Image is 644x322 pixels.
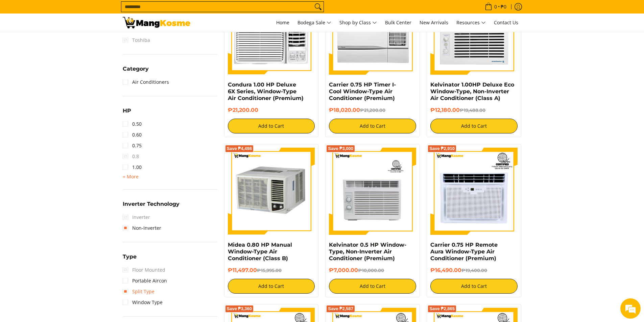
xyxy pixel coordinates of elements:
div: Leave a message [35,38,114,47]
del: ₱19,488.00 [460,107,485,113]
span: + More [123,174,139,179]
a: 0.60 [123,129,142,140]
del: ₱19,400.00 [461,268,487,273]
a: Contact Us [491,14,522,32]
span: Contact Us [494,19,518,26]
a: 1.00 [123,162,142,173]
span: New Arrivals [420,19,448,26]
a: Home [273,14,293,32]
summary: Open [123,66,149,77]
summary: Open [123,201,180,212]
span: Save ₱3,000 [328,147,353,151]
span: We are offline. Please leave us a message. [14,85,118,153]
img: Bodega Sale Aircon l Mang Kosme: Home Appliances Warehouse Sale [123,17,190,28]
a: Bulk Center [382,14,415,32]
summary: Open [123,173,139,181]
span: Save ₱2,865 [429,307,455,311]
span: Shop by Class [339,19,377,27]
img: Carrier 0.75 HP Remote Aura Window-Type Air Conditioner (Premium) [430,148,518,235]
a: Carrier 0.75 HP Timer I-Cool Window-Type Air Conditioner (Premium) [329,81,396,101]
summary: Open [123,254,137,265]
a: Window Type [123,297,163,308]
button: Add to Cart [430,279,518,294]
img: kelvinator-.5hp-window-type-airconditioner-full-view-mang-kosme [329,148,416,235]
a: Midea 0.80 HP Manual Window-Type Air Conditioner (Class B) [228,242,292,262]
a: New Arrivals [416,14,452,32]
h6: ₱7,000.00 [329,267,416,274]
a: 0.50 [123,119,142,129]
button: Add to Cart [228,119,315,133]
span: Floor Mounted [123,265,165,275]
del: ₱21,200.00 [360,107,385,113]
a: Bodega Sale [294,14,335,32]
img: Midea 0.80 HP Manual Window-Type Air Conditioner (Class B) [228,148,315,235]
nav: Main Menu [197,14,522,32]
a: Shop by Class [336,14,380,32]
a: Kelvinator 0.5 HP Window-Type, Non-Inverter Air Conditioner (Premium) [329,242,406,262]
span: Bulk Center [385,19,411,26]
span: Toshiba [123,35,150,46]
button: Add to Cart [430,119,518,133]
span: • [483,3,508,10]
del: ₱10,000.00 [358,268,384,273]
span: Inverter Technology [123,201,180,207]
span: Inverter [123,212,150,223]
span: ₱0 [500,4,507,9]
a: Split Type [123,286,154,297]
h6: ₱18,020.00 [329,107,416,114]
a: Carrier 0.75 HP Remote Aura Window-Type Air Conditioner (Premium) [430,242,498,262]
a: Non-Inverter [123,223,161,233]
a: Resources [453,14,489,32]
h6: ₱21,200.00 [228,107,315,114]
span: Save ₱2,910 [429,147,455,151]
span: Resources [456,19,486,27]
span: HP [123,108,131,114]
a: 0.75 [123,140,142,151]
span: Home [276,19,289,26]
span: 0.8 [123,151,139,162]
span: Save ₱2,587 [328,307,353,311]
em: Submit [99,208,123,217]
div: Minimize live chat window [111,3,127,20]
del: ₱15,995.00 [257,268,282,273]
button: Add to Cart [228,279,315,294]
h6: ₱16,490.00 [430,267,518,274]
h6: ₱12,180.00 [430,107,518,114]
span: Save ₱4,498 [227,147,252,151]
a: Condura 1.00 HP Deluxe 6X Series, Window-Type Air Conditioner (Premium) [228,81,304,101]
button: Add to Cart [329,279,416,294]
a: Portable Aircon [123,275,167,286]
span: 0 [493,4,498,9]
h6: ₱11,497.00 [228,267,315,274]
button: Search [313,2,324,12]
span: Bodega Sale [297,19,331,27]
span: Save ₱3,360 [227,307,252,311]
span: Type [123,254,137,259]
summary: Open [123,108,131,119]
textarea: Type your message and click 'Submit' [3,184,129,208]
a: Air Conditioners [123,77,169,88]
a: Kelvinator 1.00HP Deluxe Eco Window-Type, Non-Inverter Air Conditioner (Class A) [430,81,514,101]
button: Add to Cart [329,119,416,133]
span: Category [123,66,149,72]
